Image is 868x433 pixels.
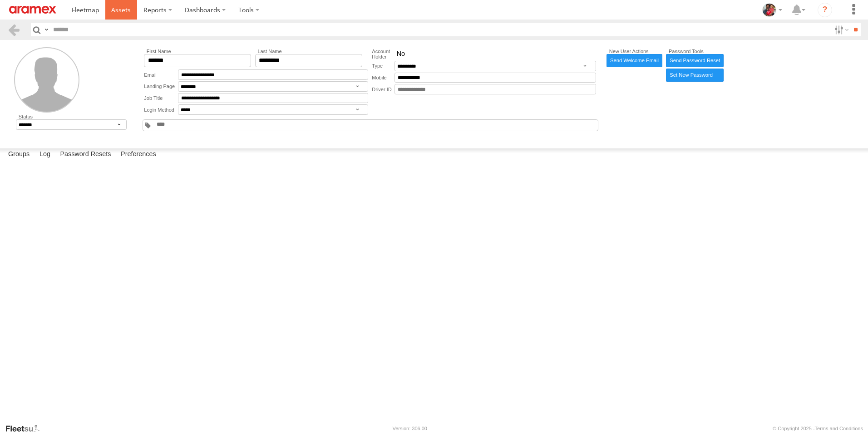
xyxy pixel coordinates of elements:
[666,69,723,82] label: Manually enter new password
[43,23,50,36] label: Search Query
[4,148,34,161] label: Groups
[144,81,178,92] label: Landing Page
[144,49,251,54] label: First Name
[607,49,662,54] label: New User Actions
[372,61,395,71] label: Type
[144,69,178,80] label: Email
[393,426,427,431] div: Version: 306.00
[397,50,405,58] span: No
[372,84,395,94] label: Driver ID
[5,424,47,433] a: Visit our Website
[144,104,178,115] label: Login Method
[55,148,115,161] label: Password Resets
[666,49,723,54] label: Password Tools
[666,54,723,67] a: Send Password Reset
[831,23,850,36] label: Search Filter Options
[773,426,863,431] div: © Copyright 2025 -
[9,6,56,14] img: aramex-logo.svg
[255,49,362,54] label: Last Name
[607,54,662,67] a: Send Welcome Email
[815,426,863,431] a: Terms and Conditions
[818,3,832,17] i: ?
[144,93,178,103] label: Job Title
[35,148,55,161] label: Log
[7,23,20,36] a: Back to previous Page
[116,148,161,161] label: Preferences
[372,73,395,83] label: Mobile
[372,49,395,59] label: Account Holder
[759,3,785,17] div: Moncy Varghese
